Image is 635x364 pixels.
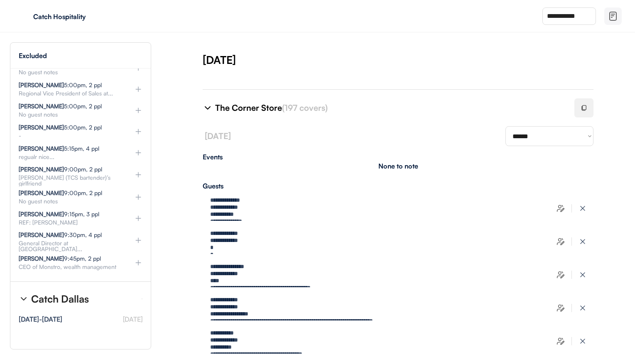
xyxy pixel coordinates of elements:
div: 5:15pm, 4 ppl [19,146,99,151]
img: x-close%20%283%29.svg [579,304,587,312]
div: Guests [203,183,593,189]
strong: [PERSON_NAME] [19,210,64,217]
img: file-02.svg [608,11,618,21]
img: x-close%20%283%29.svg [579,204,587,213]
img: plus%20%281%29.svg [134,193,142,201]
img: plus%20%281%29.svg [134,106,142,115]
img: plus%20%281%29.svg [134,236,142,244]
div: 5:00pm, 2 ppl [19,125,102,130]
img: users-edit.svg [557,204,565,213]
strong: [PERSON_NAME] [19,166,64,173]
div: General Director at [GEOGRAPHIC_DATA]... [19,240,121,252]
strong: [PERSON_NAME] [19,81,64,88]
div: REF: [PERSON_NAME] [19,220,121,225]
div: No guest notes [19,69,121,75]
img: plus%20%281%29.svg [134,149,142,157]
strong: [PERSON_NAME] [19,189,64,196]
img: chevron-right%20%281%29.svg [203,103,213,113]
div: Catch Dallas [31,294,89,304]
div: Regional Vice President of Sales at... [19,90,121,96]
div: 9:00pm, 2 ppl [19,190,102,196]
div: [PERSON_NAME] (TCS bartender)’s girlfriend [19,175,121,186]
div: Events [203,154,593,160]
img: plus%20%281%29.svg [134,214,142,222]
div: - [19,133,121,139]
strong: [PERSON_NAME] [19,231,64,238]
img: plus%20%281%29.svg [134,171,142,179]
font: [DATE] [123,315,142,323]
strong: [PERSON_NAME] [19,255,64,262]
img: yH5BAEAAAAALAAAAAABAAEAAAIBRAA7 [17,10,30,23]
img: users-edit.svg [557,271,565,279]
div: No guest notes [19,112,121,117]
div: Excluded [19,52,47,59]
font: (197 covers) [282,103,328,113]
img: users-edit.svg [557,304,565,312]
img: x-close%20%283%29.svg [579,271,587,279]
div: [DATE]-[DATE] [19,316,62,322]
img: users-edit.svg [557,337,565,345]
div: 5:00pm, 2 ppl [19,103,102,109]
img: plus%20%281%29.svg [134,85,142,93]
img: x-close%20%283%29.svg [579,337,587,345]
img: plus%20%281%29.svg [134,127,142,136]
img: plus%20%281%29.svg [134,259,142,267]
div: The Corner Store [215,102,564,114]
div: 5:00pm, 2 ppl [19,82,102,88]
div: None to note [378,163,418,169]
font: [DATE] [205,131,231,141]
div: Catch Hospitality [33,13,138,20]
div: 9:45pm, 2 ppl [19,256,101,261]
img: chevron-right%20%281%29.svg [19,294,29,304]
strong: [PERSON_NAME] [19,103,64,110]
strong: [PERSON_NAME] [19,124,64,131]
div: 9:00pm, 2 ppl [19,166,102,172]
div: CEO of Monstro, wealth management [19,264,121,270]
img: users-edit.svg [557,237,565,246]
strong: [PERSON_NAME] [19,145,64,152]
div: 9:15pm, 3 ppl [19,211,99,217]
img: x-close%20%283%29.svg [579,237,587,246]
div: [DATE] [203,52,635,67]
div: No guest notes [19,198,121,204]
div: regualr nice... [19,154,121,160]
div: 9:30pm, 4 ppl [19,232,102,238]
